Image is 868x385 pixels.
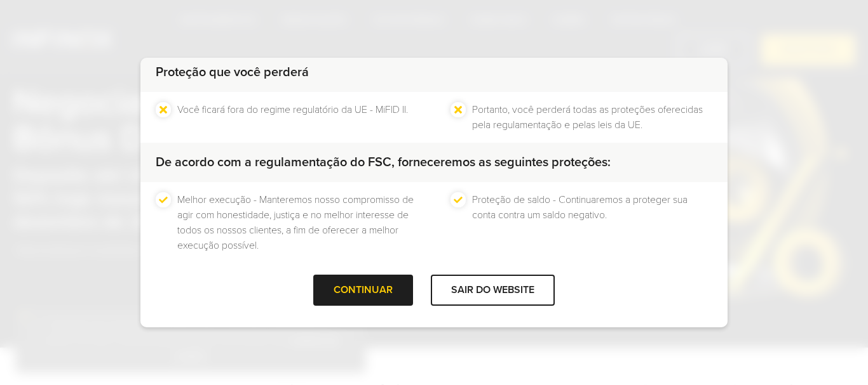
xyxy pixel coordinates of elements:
[472,102,712,133] li: Portanto, você perderá todas as proteções oferecidas pela regulamentação e pelas leis da UE.
[177,192,417,253] li: Melhor execução - Manteremos nosso compromisso de agir com honestidade, justiça e no melhor inter...
[431,275,555,306] div: SAIR DO WEBSITE
[472,192,712,253] li: Proteção de saldo - Continuaremos a proteger sua conta contra um saldo negativo.
[156,155,611,170] strong: De acordo com a regulamentação do FSC, forneceremos as seguintes proteções:
[177,102,408,133] li: Você ficará fora do regime regulatório da UE - MiFID II.
[156,65,309,80] strong: Proteção que você perderá
[313,275,413,306] div: CONTINUAR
